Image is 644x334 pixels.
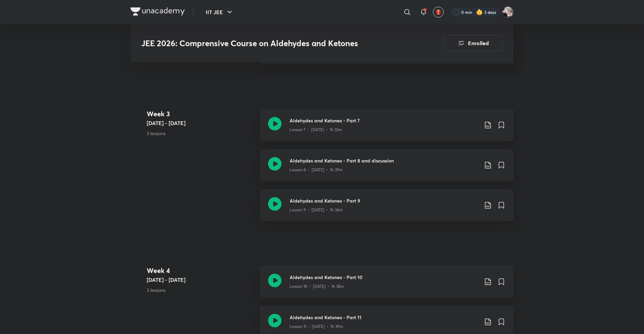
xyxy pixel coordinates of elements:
[290,117,478,124] h3: Aldehydes and Ketones - Part 7
[141,38,405,48] h3: JEE 2026: Comprensive Course on Aldehydes and Ketones
[290,157,478,164] h3: Aldehydes and Ketones - Part 8 and discussion
[290,314,478,321] h3: Aldehydes and Ketones - Part 11
[147,286,255,294] p: 3 lessons
[290,167,343,173] p: Lesson 8 • [DATE] • 1h 39m
[260,109,514,149] a: Aldehydes and Ketones - Part 7Lesson 7 • [DATE] • 1h 32m
[147,276,255,284] h5: [DATE] - [DATE]
[130,7,185,16] img: Company Logo
[290,324,343,330] p: Lesson 11 • [DATE] • 1h 39m
[290,127,342,133] p: Lesson 7 • [DATE] • 1h 32m
[130,7,185,17] a: Company Logo
[433,7,444,18] button: avatar
[443,35,503,51] button: Enrolled
[290,207,343,213] p: Lesson 9 • [DATE] • 1h 34m
[147,109,255,119] h4: Week 3
[260,149,514,189] a: Aldehydes and Ketones - Part 8 and discussionLesson 8 • [DATE] • 1h 39m
[147,119,255,127] h5: [DATE] - [DATE]
[290,197,478,204] h3: Aldehydes and Ketones - Part 9
[476,9,483,16] img: streak
[260,266,514,306] a: Aldehydes and Ketones - Part 10Lesson 10 • [DATE] • 1h 38m
[147,266,255,276] h4: Week 4
[260,189,514,229] a: Aldehydes and Ketones - Part 9Lesson 9 • [DATE] • 1h 34m
[435,9,441,15] img: avatar
[290,274,478,281] h3: Aldehydes and Ketones - Part 10
[202,5,238,19] button: IIT JEE
[147,130,255,137] p: 3 lessons
[290,283,344,290] p: Lesson 10 • [DATE] • 1h 38m
[502,6,514,18] img: Navin Raj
